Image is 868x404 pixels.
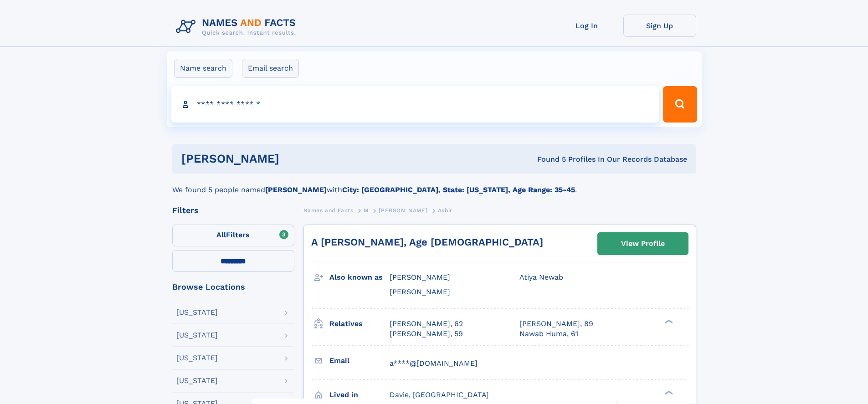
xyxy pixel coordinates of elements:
b: [PERSON_NAME] [265,185,327,194]
span: Ashir [438,207,452,214]
h3: Also known as [329,270,390,285]
div: [US_STATE] [176,309,218,316]
span: Davie, [GEOGRAPHIC_DATA] [390,390,489,399]
span: [PERSON_NAME] [390,287,450,296]
label: Filters [172,225,294,246]
div: [US_STATE] [176,377,218,384]
input: search input [171,86,659,123]
div: ❯ [663,318,673,324]
div: View Profile [621,233,665,254]
span: M [364,207,369,214]
h3: Email [329,353,390,368]
a: [PERSON_NAME], 62 [390,319,463,329]
div: [US_STATE] [176,332,218,339]
a: [PERSON_NAME], 59 [390,329,463,339]
span: [PERSON_NAME] [390,273,450,281]
img: Logo Names and Facts [172,15,303,39]
a: View Profile [598,233,688,255]
button: Search Button [663,86,697,123]
label: Name search [174,59,232,78]
a: A [PERSON_NAME], Age [DEMOGRAPHIC_DATA] [311,236,543,248]
h1: [PERSON_NAME] [181,153,408,164]
div: We found 5 people named with . [172,174,696,195]
h3: Relatives [329,316,390,332]
div: ❯ [663,389,673,395]
label: Email search [242,59,299,78]
h3: Lived in [329,387,390,403]
b: City: [GEOGRAPHIC_DATA], State: [US_STATE], Age Range: 35-45 [342,185,575,194]
div: Browse Locations [172,283,294,291]
div: Found 5 Profiles In Our Records Database [408,154,687,164]
a: Names and Facts [303,205,354,216]
span: [PERSON_NAME] [379,207,427,214]
div: [US_STATE] [176,354,218,362]
a: [PERSON_NAME], 89 [519,319,593,329]
div: Filters [172,206,294,215]
span: Atiya Newab [519,273,563,281]
a: Sign Up [623,15,696,37]
a: [PERSON_NAME] [379,205,427,216]
a: Log In [550,15,623,37]
a: M [364,205,369,216]
a: Nawab Huma, 61 [519,329,578,339]
span: All [216,230,226,239]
